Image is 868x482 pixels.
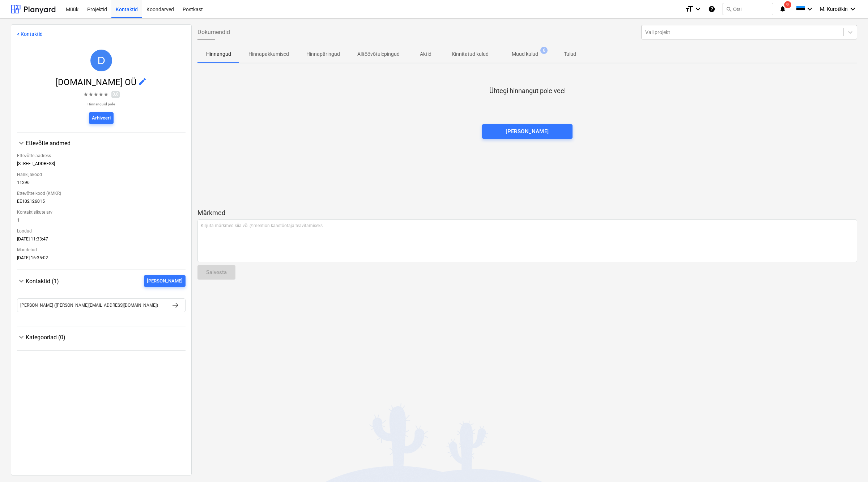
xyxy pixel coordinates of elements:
button: [PERSON_NAME] [482,124,573,139]
i: keyboard_arrow_down [848,5,857,13]
div: Ettevõtte andmed [17,147,186,263]
button: [PERSON_NAME] [144,275,186,287]
span: ★ [93,90,98,99]
a: < Kontaktid [17,31,43,37]
div: Arhiveeri [92,114,111,122]
span: keyboard_arrow_down [17,277,26,285]
div: Hankijakood [17,169,186,180]
div: Ettevõtte andmed [17,139,186,147]
i: keyboard_arrow_down [694,5,702,13]
p: Märkmed [197,209,857,217]
button: Arhiveeri [89,112,114,124]
span: keyboard_arrow_down [17,333,26,341]
div: 11296 [17,180,186,188]
div: 1 [17,218,186,226]
span: ★ [98,90,103,99]
span: keyboard_arrow_down [17,139,26,147]
span: 6 [540,47,548,54]
div: [PERSON_NAME] [147,277,183,285]
i: format_size [685,5,694,13]
p: Aktid [417,50,434,58]
div: Ettevõtte andmed [26,140,186,147]
p: Hinnapakkumised [248,50,289,58]
span: [DOMAIN_NAME] OÜ [56,77,138,87]
p: Alltöövõtulepingud [357,50,400,58]
div: Ettevõtte aadress [17,150,186,161]
div: DOS2000.IT [90,50,112,71]
span: D [97,54,105,66]
div: Loodud [17,226,186,236]
p: Muud kulud [512,50,538,58]
i: notifications [779,5,786,13]
span: Dokumendid [197,28,230,37]
div: [PERSON_NAME] ([PERSON_NAME][EMAIL_ADDRESS][DOMAIN_NAME]) [20,303,158,308]
div: Kategooriad (0) [26,334,186,341]
p: Ühtegi hinnangut pole veel [489,87,566,95]
p: Hinnanguid pole [83,102,120,106]
div: [PERSON_NAME] [506,127,549,136]
i: keyboard_arrow_down [805,5,814,13]
span: ★ [88,90,93,99]
i: Abikeskus [708,5,715,13]
div: Kontaktid (1)[PERSON_NAME] [17,275,186,287]
div: EE102126015 [17,199,186,207]
span: ★ [83,90,88,99]
div: Kontaktisikute arv [17,207,186,218]
div: Kategooriad (0) [17,341,186,344]
div: Kategooriad (0) [17,333,186,341]
span: ★ [103,90,109,99]
span: 9 [784,1,791,8]
div: [STREET_ADDRESS] [17,161,186,169]
p: Tulud [561,50,579,58]
span: edit [138,77,147,86]
span: M. Kurotškin [820,6,848,12]
div: [DATE] 16:35:02 [17,255,186,263]
p: Hinnangud [206,50,231,58]
span: 0,0 [111,91,120,98]
span: Kontaktid (1) [26,278,59,285]
button: Otsi [723,3,773,15]
p: Hinnapäringud [306,50,340,58]
div: Kontaktid (1)[PERSON_NAME] [17,287,186,321]
div: Ettevõtte kood (KMKR) [17,188,186,199]
div: [DATE] 11:33:47 [17,236,186,244]
div: Muudetud [17,244,186,255]
p: Kinnitatud kulud [452,50,489,58]
span: search [726,6,732,12]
